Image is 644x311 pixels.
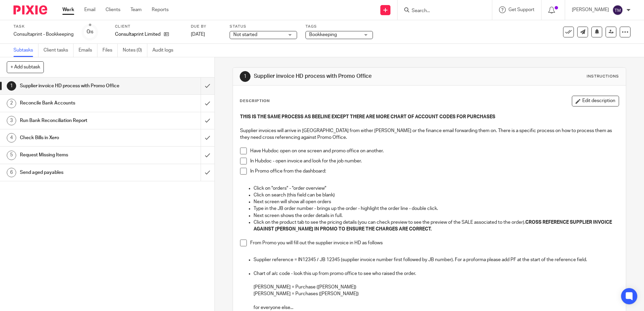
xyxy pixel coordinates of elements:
div: 5 [7,151,16,160]
a: Emails [79,44,97,57]
p: Click on the product tab to see the pricing details (you can check preview to see the preview of ... [254,219,619,233]
label: Status [230,24,297,29]
p: Click on search (this field can be blank) [254,192,619,198]
p: [PERSON_NAME] = Purchases ([PERSON_NAME]) [254,290,619,297]
div: 1 [7,81,16,91]
p: [PERSON_NAME] = Purchase ([PERSON_NAME]) [254,284,619,290]
h1: Run Bank Reconciliation Report [20,116,136,126]
button: Edit description [572,96,619,106]
div: 0 [87,28,93,36]
img: Pixie [13,5,47,14]
p: Chart of a/c code - look this up from promo office to see who raised the order. [254,270,619,277]
label: Client [115,24,182,29]
p: for everyone else... [254,304,619,311]
strong: THIS IS THE SAME PROCESS AS BEELINE EXCEPT THERE ARE MORE CHART OF ACCOUNT CODES FOR PURCHASES [240,115,495,119]
a: Clients [106,6,120,13]
a: Client tasks [43,44,74,57]
p: Supplier reference = IN12345 / JB 12345 (supplier invoice number first followed by JB number). Fo... [254,256,619,263]
label: Task [13,24,74,29]
a: Email [84,6,95,13]
p: Description [240,98,270,104]
input: Search [411,8,472,14]
small: /6 [90,30,93,34]
h1: Check Bills in Xero [20,133,136,143]
p: Next screen will show all open orders [254,198,619,205]
a: Subtasks [13,44,38,57]
p: Have Hubdoc open on one screen and promo office on another. [250,148,619,154]
p: [PERSON_NAME] [572,6,609,13]
h1: Reconcile Bank Accounts [20,98,136,108]
p: In Promo office from the dashboard: [250,168,619,175]
a: Notes (0) [123,44,147,57]
h1: Supplier invoice HD process with Promo Office [20,81,136,91]
a: Reports [152,6,169,13]
div: 3 [7,116,16,125]
div: Instructions [587,74,619,79]
div: Consultaprint - Bookkeeping [13,31,74,38]
a: Files [103,44,118,57]
div: 1 [240,71,251,82]
p: Next screen shows the order details in full. [254,212,619,219]
label: Tags [305,24,373,29]
h1: Supplier invoice HD process with Promo Office [254,73,444,80]
p: Click on "orders" - "order overview" [254,185,619,192]
span: [DATE] [191,32,205,37]
a: Team [130,6,142,13]
img: svg%3E [612,5,623,15]
h1: Request Missing Items [20,150,136,160]
h1: Send aged payables [20,167,136,178]
p: Consultaprint Limited [115,31,160,38]
a: Work [62,6,74,13]
p: Supplier invoices will arrive in [GEOGRAPHIC_DATA] from either [PERSON_NAME] or the finance email... [240,127,619,141]
div: 6 [7,168,16,177]
a: Audit logs [152,44,178,57]
span: Get Support [508,7,534,12]
div: 2 [7,99,16,108]
button: + Add subtask [7,61,44,73]
div: 4 [7,133,16,143]
span: Not started [233,32,257,37]
p: From Promo you will fill out the supplier invoice in HD as follows [250,240,619,246]
p: Type in the JB order number - brings up the order - highlight the order line - double click. [254,205,619,212]
span: Bookkeeping [309,32,337,37]
p: In Hubdoc - open invoice and look for the job number. [250,158,619,164]
label: Due by [191,24,221,29]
